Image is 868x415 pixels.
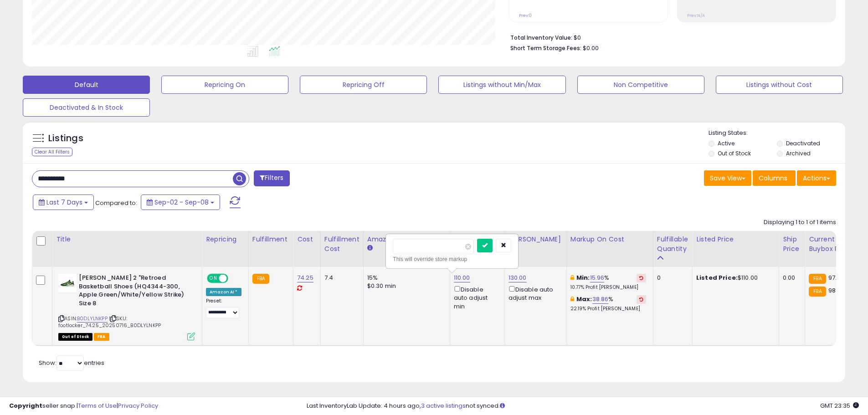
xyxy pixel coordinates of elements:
b: [PERSON_NAME] 2 "Retroed Basketball Shoes (HQ4344-300, Apple Green/White/Yellow Strike) Size 8 [79,274,190,310]
div: Fulfillment Cost [324,235,360,254]
small: FBA [809,274,826,284]
button: Columns [753,170,796,186]
b: Total Inventory Value: [510,34,572,41]
div: Last InventoryLab Update: 4 hours ago, not synced. [307,402,859,410]
div: Amazon Fees [367,235,446,244]
button: Listings without Cost [716,76,843,94]
li: $0 [510,31,829,42]
strong: Copyright [9,401,42,410]
b: Short Term Storage Fees: [510,44,581,52]
b: Max: [576,295,592,303]
div: Disable auto adjust max [508,284,560,302]
b: Min: [576,273,590,282]
small: Amazon Fees. [367,244,373,252]
a: Privacy Policy [118,401,158,410]
div: % [570,295,646,312]
button: Default [23,76,150,94]
a: Terms of Use [78,401,117,410]
div: Listed Price [696,235,775,244]
button: Last 7 Days [33,195,94,210]
img: 31LV3Uq12aL._SL40_.jpg [58,274,77,292]
div: % [570,274,646,291]
button: Save View [704,170,751,186]
span: 97.95 [828,273,844,282]
button: Listings without Min/Max [438,76,565,94]
button: Filters [254,170,289,186]
div: Fulfillment [252,235,289,244]
b: Listed Price: [696,273,738,282]
label: Deactivated [786,139,820,147]
div: Preset: [206,298,241,318]
button: Deactivated & In Stock [23,98,150,117]
div: Ship Price [783,235,801,254]
div: This will override store markup [393,255,511,264]
p: 22.19% Profit [PERSON_NAME] [570,306,646,312]
a: 110.00 [454,273,470,282]
span: | SKU: footlocker_74.25_20250716_B0DLYLNKPP [58,315,161,328]
small: Prev: 0 [519,13,532,18]
div: [PERSON_NAME] [508,235,563,244]
div: 0 [657,274,685,282]
span: Compared to: [95,199,137,207]
span: Sep-02 - Sep-08 [154,198,209,207]
th: The percentage added to the cost of goods (COGS) that forms the calculator for Min & Max prices. [566,231,653,267]
div: $110.00 [696,274,772,282]
span: All listings that are currently out of stock and unavailable for purchase on Amazon [58,333,92,341]
span: Last 7 Days [46,198,82,207]
div: Disable auto adjust min [454,284,498,311]
span: 98 [828,286,836,295]
label: Out of Stock [718,149,751,157]
div: Current Buybox Price [809,235,856,254]
label: Active [718,139,734,147]
div: seller snap | | [9,402,158,410]
p: 10.77% Profit [PERSON_NAME] [570,284,646,291]
span: OFF [227,275,241,282]
span: 2025-09-16 23:35 GMT [820,401,859,410]
a: 130.00 [508,273,527,282]
button: Repricing On [161,76,288,94]
div: 0.00 [783,274,798,282]
button: Actions [797,170,836,186]
div: Amazon AI * [206,288,241,296]
div: Cost [297,235,317,244]
a: 3 active listings [421,401,466,410]
span: Show: entries [39,359,104,367]
span: $0.00 [583,44,599,52]
button: Repricing Off [300,76,427,94]
button: Non Competitive [577,76,704,94]
span: ON [208,275,219,282]
a: 15.96 [590,273,605,282]
a: B0DLYLNKPP [77,315,108,323]
p: Listing States: [709,129,845,138]
div: Repricing [206,235,245,244]
label: Archived [786,149,811,157]
div: Clear All Filters [32,148,72,156]
div: Title [56,235,198,244]
span: FBA [94,333,109,341]
small: Prev: N/A [687,13,705,18]
button: Sep-02 - Sep-08 [141,195,220,210]
div: Markup on Cost [570,235,649,244]
a: 38.86 [592,295,609,304]
small: FBA [252,274,269,284]
span: Columns [759,174,787,183]
a: 74.25 [297,273,313,282]
small: FBA [809,287,826,297]
div: 7.4 [324,274,356,282]
div: $0.30 min [367,282,443,290]
div: 15% [367,274,443,282]
div: ASIN: [58,274,195,339]
h5: Listings [48,132,83,145]
div: Fulfillable Quantity [657,235,688,254]
div: Displaying 1 to 1 of 1 items [764,218,836,227]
